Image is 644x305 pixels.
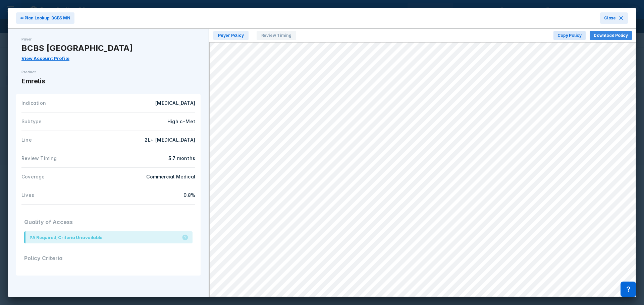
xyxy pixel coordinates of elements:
[20,15,70,21] span: ⬅ Plan Lookup: BCBS MN
[257,31,296,40] span: Review Timing
[112,99,195,107] div: [MEDICAL_DATA]
[213,31,249,40] span: Payer Policy
[24,213,193,231] div: Quality of Access
[590,31,632,40] button: Download Policy
[112,136,195,144] div: 2L+ [MEDICAL_DATA]
[590,31,632,38] a: Download Policy
[112,173,195,180] div: Commercial Medical
[112,155,195,162] div: 3.7 months
[21,56,69,61] a: View Account Profile
[553,31,586,40] button: Copy Policy
[21,118,108,125] div: Subtype
[21,136,108,144] div: Line
[112,118,195,125] div: High c-Met
[21,192,108,199] div: Lives
[600,12,628,24] button: Close
[21,70,195,75] div: Product
[557,32,582,39] span: Copy Policy
[594,32,628,39] span: Download Policy
[24,249,193,268] div: Policy Criteria
[112,192,195,199] div: 0.8%
[604,15,616,21] span: Close
[16,12,74,24] button: ⬅ Plan Lookup: BCBS MN
[621,282,636,297] div: Contact Support
[21,76,195,86] div: Emrelis
[21,99,108,107] div: Indication
[21,173,108,180] div: Coverage
[21,43,195,53] div: BCBS [GEOGRAPHIC_DATA]
[21,155,108,162] div: Review Timing
[30,234,102,241] div: PA Required; Criteria Unavailable
[21,37,195,42] div: Payer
